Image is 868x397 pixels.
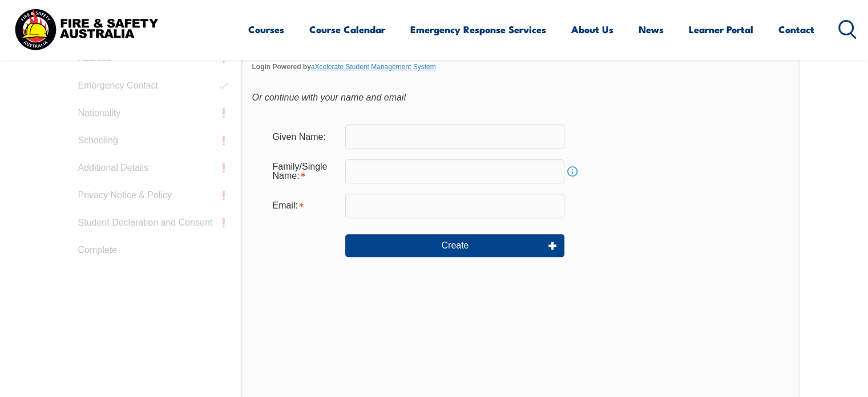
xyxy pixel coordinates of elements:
[309,14,385,45] a: Course Calendar
[639,14,664,45] a: News
[252,58,789,75] span: Login Powered by
[248,14,284,45] a: Courses
[252,89,789,106] div: Or continue with your name and email
[778,14,814,45] a: Contact
[571,14,613,45] a: About Us
[410,14,546,45] a: Emergency Response Services
[263,195,345,216] div: Email is required.
[345,234,564,257] button: Create
[689,14,753,45] a: Learner Portal
[311,63,436,71] a: aXcelerate Student Management System
[263,156,345,187] div: Family/Single Name is required.
[263,126,345,147] div: Given Name:
[564,163,580,179] a: Info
